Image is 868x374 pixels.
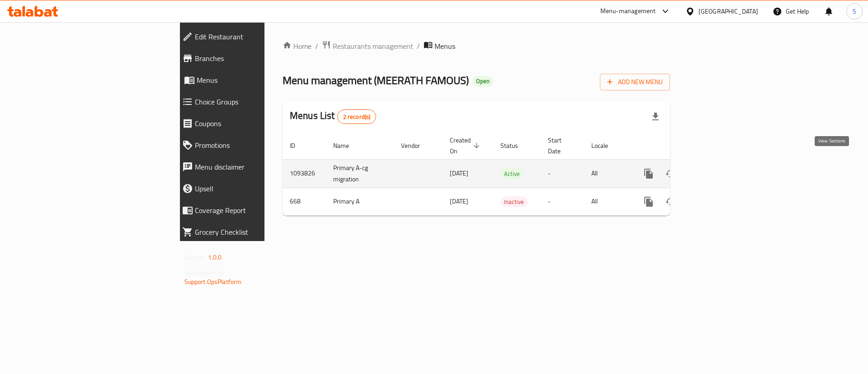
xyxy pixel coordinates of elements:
span: Add New Menu [607,76,663,88]
h2: Menus List [290,109,376,124]
span: Coverage Report [195,205,318,216]
span: 2 record(s) [338,113,376,121]
span: Vendor [401,140,432,151]
div: Export file [645,106,666,128]
span: S [853,6,856,16]
button: more [638,191,660,213]
td: All [584,188,631,215]
div: Open [472,76,493,87]
button: Add New Menu [600,74,670,90]
span: Restaurants management [333,41,413,52]
span: Get support on: [184,267,226,279]
span: Choice Groups [195,96,318,107]
span: [DATE] [450,195,468,207]
td: - [541,159,584,188]
a: Menus [175,69,325,91]
td: All [584,159,631,188]
button: Change Status [660,163,681,185]
a: Support.OpsPlatform [184,276,242,288]
span: Open [472,77,493,85]
span: Coupons [195,118,318,129]
a: Promotions [175,134,325,156]
nav: breadcrumb [283,40,670,52]
span: 1.0.0 [208,251,222,263]
span: ID [290,140,307,151]
span: Menus [197,75,318,85]
span: Grocery Checklist [195,227,318,237]
span: Menu disclaimer [195,161,318,172]
span: Promotions [195,140,318,151]
span: Status [500,140,530,151]
span: Edit Restaurant [195,31,318,42]
span: Version: [184,251,207,263]
a: Choice Groups [175,91,325,113]
span: Menus [434,41,455,52]
a: Branches [175,47,325,69]
a: Edit Restaurant [175,26,325,47]
li: / [417,41,420,52]
a: Menu disclaimer [175,156,325,178]
div: Inactive [500,196,528,207]
span: Locale [591,140,620,151]
a: Coupons [175,113,325,134]
a: Grocery Checklist [175,221,325,243]
td: Primary A-cg migration [326,159,394,188]
button: more [638,163,660,185]
a: Coverage Report [175,199,325,221]
span: Branches [195,53,318,64]
a: Upsell [175,178,325,199]
div: Active [500,168,524,179]
span: Upsell [195,183,318,194]
th: Actions [631,132,732,160]
span: Created On [450,135,482,156]
a: Restaurants management [322,40,413,52]
span: Name [333,140,361,151]
span: Menu management ( MEERATH FAMOUS ) [283,70,469,90]
td: Primary A [326,188,394,215]
div: Total records count [337,109,377,124]
div: Menu-management [600,6,656,17]
span: Start Date [548,135,573,156]
td: - [541,188,584,215]
span: Inactive [500,197,528,207]
div: [GEOGRAPHIC_DATA] [698,6,758,16]
span: Active [500,169,524,179]
span: [DATE] [450,167,468,179]
table: enhanced table [283,132,732,216]
button: Change Status [660,191,681,213]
